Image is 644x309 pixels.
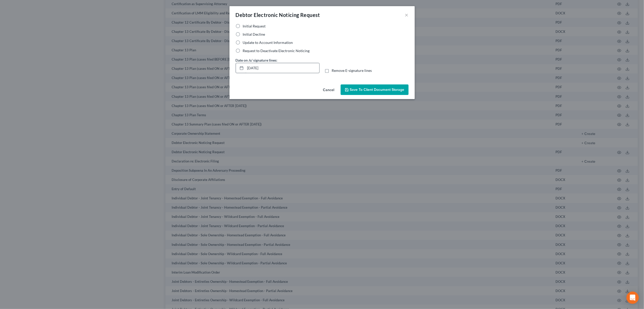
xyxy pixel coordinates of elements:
[236,11,320,18] div: Debtor Electronic Noticing Request
[405,12,409,18] button: ×
[319,85,339,95] button: Cancel
[350,88,404,92] span: Save to Client Document Storage
[243,24,266,28] span: Initial Request
[245,63,319,73] input: MM/DD/YYYY
[243,49,310,53] span: Request to Deactivate Electronic Noticing
[243,32,265,36] span: Initial Decline
[243,40,293,45] span: Update to Account Information
[341,84,409,95] button: Save to Client Document Storage
[332,68,372,73] span: Remove E-signature lines
[627,292,639,304] div: Open Intercom Messenger
[236,57,278,63] label: Date on /s/ signature lines:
